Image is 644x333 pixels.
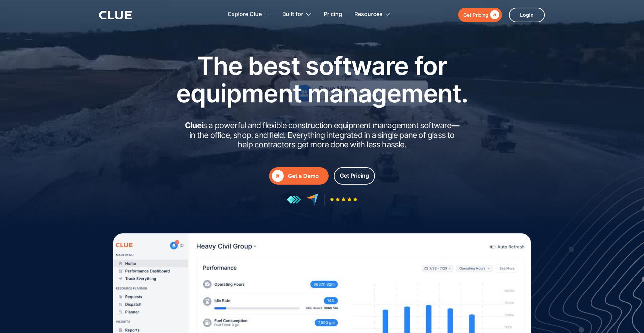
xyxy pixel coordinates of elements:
h1: The best software for equipment management. [165,52,479,107]
h2: is a powerful and flexible construction equipment management software in the office, shop, and fi... [183,121,461,150]
div: Get a Demo [288,172,326,180]
a: Get a Demo [269,167,329,185]
div: Resources [354,3,383,25]
div: Built for [282,3,312,25]
a: Login [509,8,545,22]
div:  [488,10,499,19]
div: Explore Clue [228,3,262,25]
div: Explore Clue [228,3,270,25]
a: Pricing [324,3,342,25]
img: reviews at capterra [306,193,319,206]
img: reviews at getapp [286,195,301,204]
img: Five-star rating icon [330,197,358,202]
div: Get Pricing [463,10,488,19]
a: Get Pricing [458,8,502,22]
a: Get Pricing [334,167,375,185]
strong: Clue [185,121,202,130]
div:  [272,170,284,182]
strong: — [451,121,459,130]
div: Resources [354,3,391,25]
div: Built for [282,3,303,25]
div: Get Pricing [340,171,369,180]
